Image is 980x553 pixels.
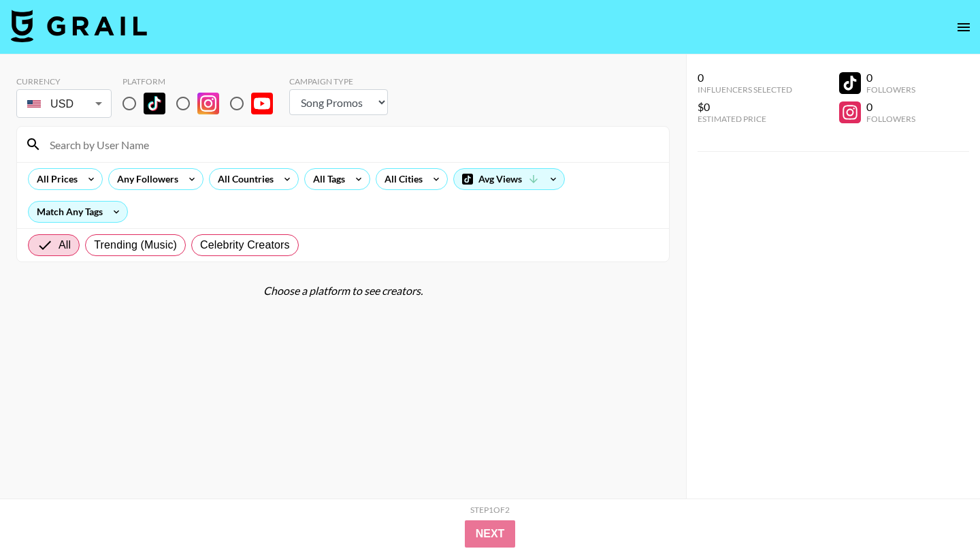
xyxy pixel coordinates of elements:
div: USD [19,92,109,116]
div: All Prices [29,169,80,189]
div: All Cities [376,169,425,189]
img: Instagram [197,93,219,114]
div: 0 [866,100,915,114]
div: Influencers Selected [698,84,792,95]
span: Celebrity Creators [200,237,290,253]
div: Avg Views [454,169,564,189]
span: Trending (Music) [94,237,177,253]
div: 0 [698,71,792,84]
div: All Countries [210,169,276,189]
input: Search by User Name [42,133,661,155]
img: TikTok [144,93,165,114]
div: Platform [122,76,284,86]
div: Followers [866,84,915,95]
img: Grail Talent [11,10,147,42]
div: 0 [866,71,915,84]
div: $0 [698,100,792,114]
div: Followers [866,114,915,124]
div: Campaign Type [289,76,388,86]
div: Match Any Tags [29,202,127,222]
img: YouTube [251,93,273,114]
button: open drawer [950,14,977,41]
span: All [59,237,71,253]
div: Currency [16,76,112,86]
iframe: Drift Widget Chat Controller [912,485,964,537]
div: Estimated Price [698,114,792,124]
div: All Tags [305,169,348,189]
div: Choose a platform to see creators. [16,284,670,298]
button: Next [465,520,516,548]
div: Any Followers [109,169,181,189]
div: Step 1 of 2 [470,505,510,515]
